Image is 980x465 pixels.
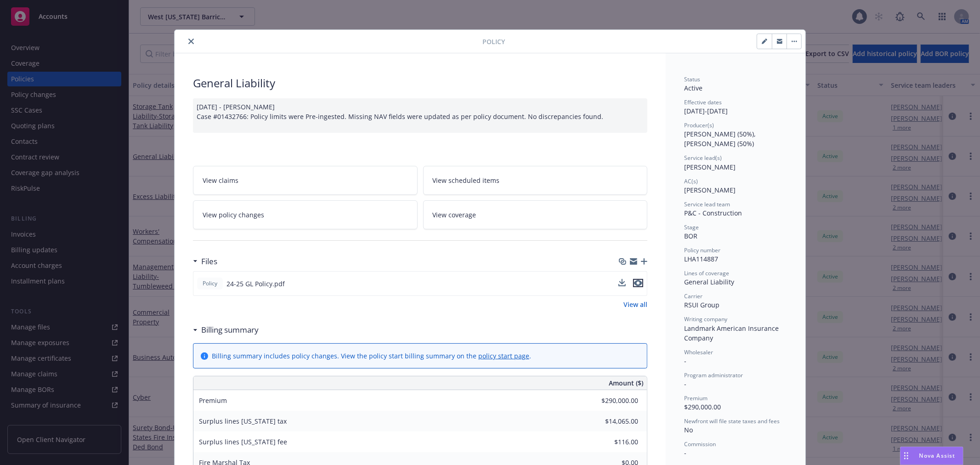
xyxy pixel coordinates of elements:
[186,36,197,47] button: close
[609,378,643,388] span: Amount ($)
[684,417,780,425] span: Newfront will file state taxes and fees
[684,163,736,171] span: [PERSON_NAME]
[633,279,643,287] button: preview file
[203,176,238,185] span: View claims
[901,447,912,465] div: Drag to move
[584,435,644,449] input: 0.00
[684,121,714,129] span: Producer(s)
[482,37,505,46] span: Policy
[584,414,644,428] input: 0.00
[684,255,718,263] span: LHA114887
[201,255,217,267] h3: Files
[684,371,743,379] span: Program administrator
[684,98,722,106] span: Effective dates
[684,130,758,148] span: [PERSON_NAME] (50%), [PERSON_NAME] (50%)
[193,200,418,229] a: View policy changes
[684,75,700,83] span: Status
[203,210,264,220] span: View policy changes
[423,166,648,195] a: View scheduled items
[201,324,259,336] h3: Billing summary
[584,394,644,408] input: 0.00
[193,166,418,195] a: View claims
[684,380,686,388] span: -
[684,357,686,365] span: -
[199,417,287,425] span: Surplus lines [US_STATE] tax
[199,437,287,446] span: Surplus lines [US_STATE] fee
[919,452,956,459] span: Nova Assist
[227,279,285,289] span: 24-25 GL Policy.pdf
[433,210,476,220] span: View coverage
[684,209,742,217] span: P&C - Construction
[684,154,722,162] span: Service lead(s)
[423,200,648,229] a: View coverage
[900,447,963,465] button: Nova Assist
[684,177,698,185] span: AC(s)
[193,98,647,133] div: [DATE] - [PERSON_NAME] Case #01432766: Policy limits were Pre-ingested. Missing NAV fields were u...
[684,403,721,411] span: $290,000.00
[684,200,730,208] span: Service lead team
[212,351,531,361] div: Billing summary includes policy changes. View the policy start billing summary on the .
[193,324,259,336] div: Billing summary
[684,324,781,342] span: Landmark American Insurance Company
[684,98,787,116] div: [DATE] - [DATE]
[684,186,736,194] span: [PERSON_NAME]
[684,440,716,448] span: Commission
[684,315,727,323] span: Writing company
[623,300,647,309] a: View all
[684,292,702,300] span: Carrier
[199,396,227,405] span: Premium
[193,75,647,91] div: General Liability
[684,232,697,240] span: BOR
[193,255,217,267] div: Files
[478,352,529,360] a: policy start page
[684,425,693,434] span: No
[633,279,643,289] button: preview file
[684,348,713,356] span: Wholesaler
[684,246,720,254] span: Policy number
[684,269,729,277] span: Lines of coverage
[618,279,626,289] button: download file
[201,279,219,288] span: Policy
[618,279,626,286] button: download file
[684,448,686,457] span: -
[684,223,699,231] span: Stage
[684,84,702,92] span: Active
[684,278,734,286] span: General Liability
[684,394,708,402] span: Premium
[433,176,500,185] span: View scheduled items
[684,301,719,309] span: RSUI Group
